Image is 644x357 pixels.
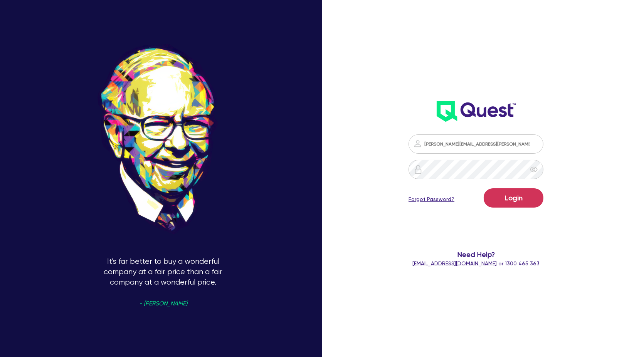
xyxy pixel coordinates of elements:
span: eye [530,166,538,173]
span: Need Help? [391,249,561,260]
a: [EMAIL_ADDRESS][DOMAIN_NAME] [412,260,497,266]
span: or 1300 465 363 [412,260,540,266]
img: icon-password [414,165,423,174]
img: wH2k97JdezQIQAAAABJRU5ErkJggg== [437,101,516,122]
input: Email address [409,134,543,154]
button: Login [484,188,543,208]
span: - [PERSON_NAME] [139,301,187,307]
img: icon-password [413,139,422,148]
a: Forgot Password? [409,195,454,203]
